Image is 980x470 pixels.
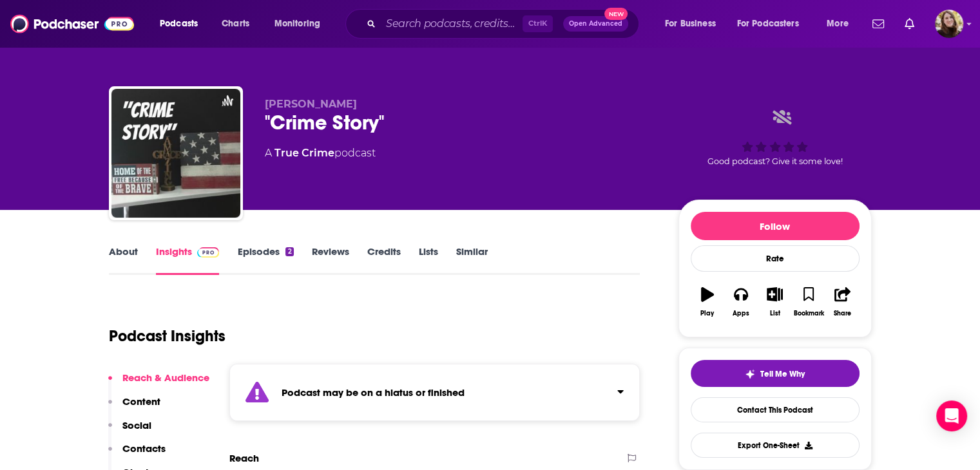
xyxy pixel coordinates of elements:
[793,310,823,317] div: Bookmark
[285,247,293,256] div: 2
[691,397,860,422] a: Contact This Podcast
[818,14,865,34] button: open menu
[108,371,209,395] button: Reach & Audience
[109,326,226,346] h1: Podcast Insights
[707,156,843,166] span: Good podcast? Give it some love!
[665,15,716,33] span: For Business
[222,15,249,33] span: Charts
[381,14,523,34] input: Search podcasts, credits, & more...
[691,245,860,272] div: Rate
[265,14,337,34] button: open menu
[700,310,714,317] div: Play
[523,15,553,32] span: Ctrl K
[724,279,758,325] button: Apps
[151,14,215,34] button: open menu
[122,419,151,431] p: Social
[867,13,889,35] a: Show notifications dropdown
[111,89,240,218] img: "Crime Story"
[229,452,259,464] h2: Reach
[737,15,799,33] span: For Podcasters
[197,247,220,258] img: Podchaser Pro
[935,10,963,38] button: Show profile menu
[745,369,755,379] img: tell me why sparkle
[691,212,860,240] button: Follow
[274,15,320,33] span: Monitoring
[935,10,963,38] img: User Profile
[760,369,805,379] span: Tell Me Why
[265,98,357,110] span: [PERSON_NAME]
[770,310,780,317] div: List
[936,400,967,431] div: Open Intercom Messenger
[733,310,749,317] div: Apps
[108,442,166,466] button: Contacts
[834,310,851,317] div: Share
[108,395,160,419] button: Content
[122,442,166,455] p: Contacts
[213,14,257,34] a: Charts
[160,15,198,33] span: Podcasts
[367,245,401,275] a: Credits
[122,371,209,384] p: Reach & Audience
[108,419,151,443] button: Social
[827,15,849,33] span: More
[825,279,859,325] button: Share
[358,9,651,39] div: Search podcasts, credits, & more...
[569,21,622,27] span: Open Advanced
[237,245,293,275] a: Episodes2
[656,14,732,34] button: open menu
[678,98,872,178] div: Good podcast? Give it some love!
[691,279,724,325] button: Play
[899,13,919,35] a: Show notifications dropdown
[156,245,220,275] a: InsightsPodchaser Pro
[10,12,134,36] img: Podchaser - Follow, Share and Rate Podcasts
[456,245,488,275] a: Similar
[935,10,963,38] span: Logged in as katiefuchs
[691,433,860,458] button: Export One-Sheet
[109,245,138,275] a: About
[274,147,334,159] a: True Crime
[758,279,791,325] button: List
[229,364,640,421] section: Click to expand status details
[563,16,628,32] button: Open AdvancedNew
[604,8,628,20] span: New
[282,386,465,399] strong: Podcast may be on a hiatus or finished
[419,245,438,275] a: Lists
[265,146,376,161] div: A podcast
[312,245,349,275] a: Reviews
[691,360,860,387] button: tell me why sparkleTell Me Why
[792,279,825,325] button: Bookmark
[729,14,818,34] button: open menu
[122,395,160,408] p: Content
